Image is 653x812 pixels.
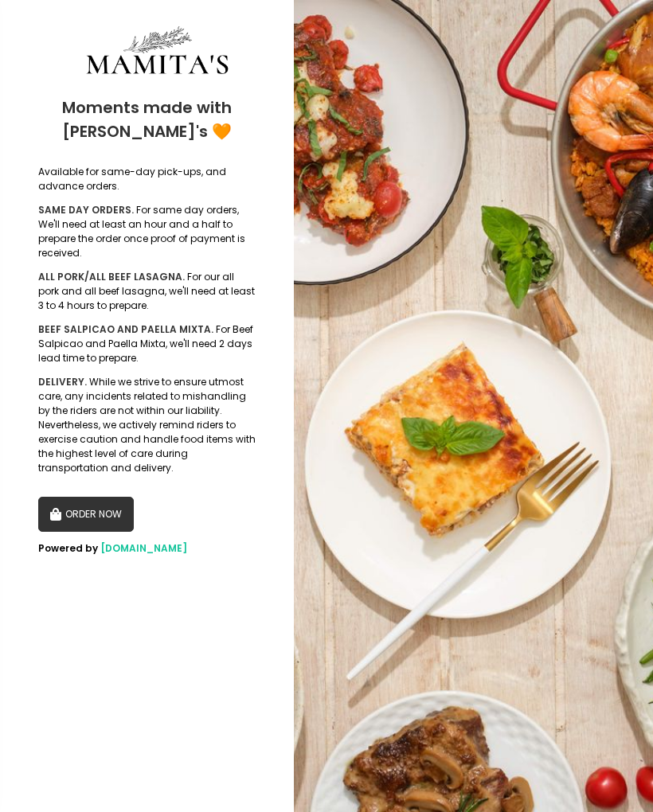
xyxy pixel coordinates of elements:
[100,541,187,555] a: [DOMAIN_NAME]
[38,203,256,260] div: For same day orders, We'll need at least an hour and a half to prepare the order once proof of pa...
[38,497,134,532] button: ORDER NOW
[38,375,256,475] div: While we strive to ensure utmost care, any incidents related to mishandling by the riders are not...
[38,24,277,84] img: Mamitas PH
[38,84,256,155] div: Moments made with [PERSON_NAME]'s 🧡
[38,322,213,336] b: BEEF SALPICAO AND PAELLA MIXTA.
[38,270,185,283] b: ALL PORK/ALL BEEF LASAGNA.
[38,270,256,313] div: For our all pork and all beef lasagna, we'll need at least 3 to 4 hours to prepare.
[38,165,256,193] div: Available for same-day pick-ups, and advance orders.
[38,541,256,556] div: Powered by
[38,375,87,388] b: DELIVERY.
[38,322,256,365] div: For Beef Salpicao and Paella Mixta, we'll need 2 days lead time to prepare.
[38,203,134,217] b: SAME DAY ORDERS.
